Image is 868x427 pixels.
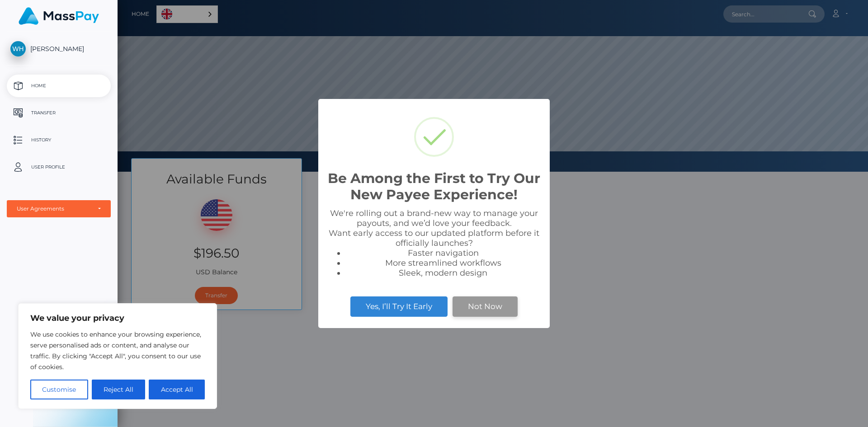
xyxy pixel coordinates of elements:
p: We value your privacy [30,313,205,324]
p: User Profile [10,160,107,174]
p: Home [10,79,107,93]
li: Faster navigation [345,248,541,258]
img: MassPay [19,7,99,25]
button: Yes, I’ll Try It Early [350,296,448,316]
button: Not Now [453,296,518,316]
div: User Agreements [17,205,91,212]
div: We're rolling out a brand-new way to manage your payouts, and we’d love your feedback. Want early... [327,208,541,278]
button: User Agreements [7,200,111,217]
button: Accept All [149,380,205,399]
li: Sleek, modern design [345,268,541,278]
p: History [10,133,107,147]
span: [PERSON_NAME] [7,45,111,53]
div: We value your privacy [18,303,217,409]
h2: Be Among the First to Try Our New Payee Experience! [327,170,541,203]
li: More streamlined workflows [345,258,541,268]
button: Reject All [92,380,146,399]
p: We use cookies to enhance your browsing experience, serve personalised ads or content, and analys... [30,329,205,372]
p: Transfer [10,106,107,120]
button: Customise [30,380,88,399]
